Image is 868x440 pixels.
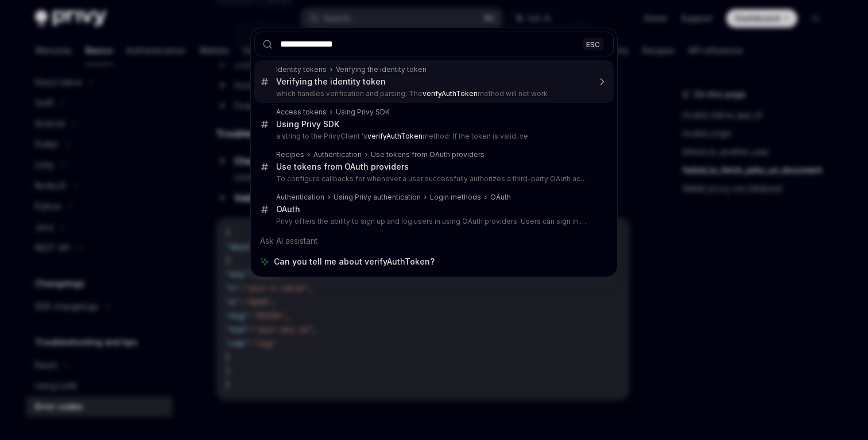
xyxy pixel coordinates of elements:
[276,132,590,141] p: a string to the PrivyClient 's method: If the token is valid, ve
[423,89,478,98] b: verifyAuthToken
[276,193,324,202] div: Authentication
[276,108,327,117] div: Access tokens
[583,38,603,50] div: ESC
[274,256,435,267] span: Can you tell me about verifyAuthToken?
[276,204,300,215] div: OAuth
[276,150,304,159] div: Recipes
[371,150,485,159] div: Use tokens from OAuth providers
[276,76,386,87] div: Verifying the identity token
[276,162,409,172] div: Use tokens from OAuth providers
[336,65,427,74] div: Verifying the identity token
[336,108,390,117] div: Using Privy SDK
[276,174,590,183] p: To configure callbacks for whenever a user successfully authorizes a third-party OAuth account, use
[430,193,481,202] div: Login methods
[490,193,511,202] div: OAuth
[367,132,423,140] b: verifyAuthToken
[276,89,590,98] p: which handles verification and parsing: The method will not work
[276,217,590,226] p: Privy offers the ability to sign up and log users in using OAuth providers. Users can sign in with f
[276,119,339,129] div: Using Privy SDK
[254,231,614,251] div: Ask AI assistant
[276,65,327,74] div: Identity tokens
[334,193,421,202] div: Using Privy authentication
[313,150,362,159] div: Authentication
